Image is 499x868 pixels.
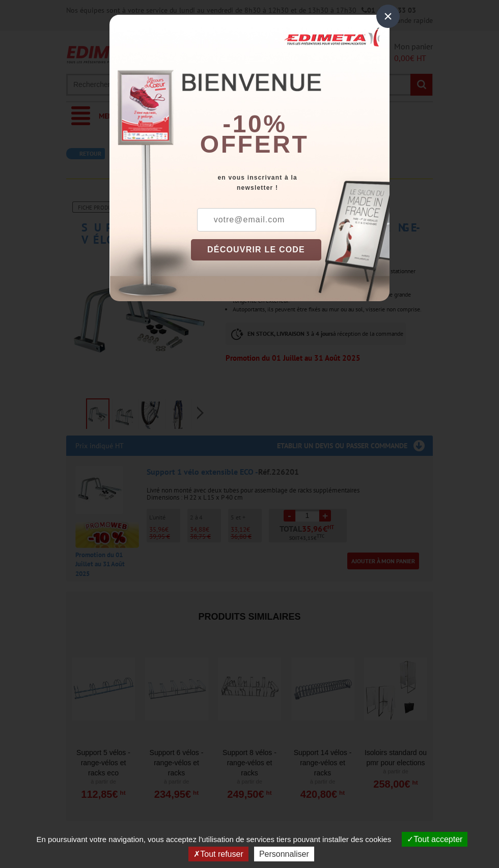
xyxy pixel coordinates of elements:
button: Tout accepter [402,832,467,847]
button: DÉCOUVRIR LE CODE [191,239,321,261]
span: En poursuivant votre navigation, vous acceptez l'utilisation de services tiers pouvant installer ... [32,835,397,844]
b: -10% [223,110,287,137]
input: votre@email.com [197,208,316,232]
font: offert [200,131,309,158]
button: Tout refuser [188,847,248,861]
div: × [376,5,400,28]
button: Personnaliser (fenêtre modale) [254,847,314,861]
div: en vous inscrivant à la newsletter ! [191,172,390,193]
